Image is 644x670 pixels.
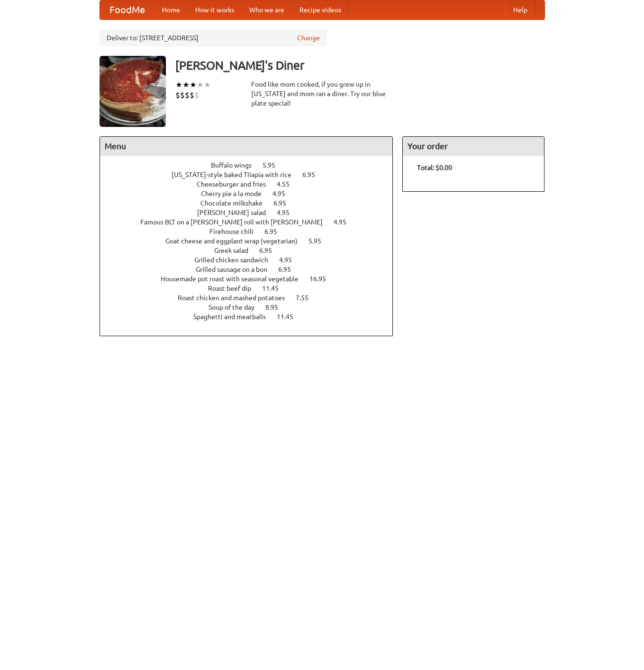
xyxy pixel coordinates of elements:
[200,199,304,207] a: Chocolate milkshake 6.95
[100,29,327,46] div: Deliver to: [STREET_ADDRESS]
[154,0,188,19] a: Home
[263,161,285,169] span: 5.95
[178,294,294,302] span: Roast chicken and mashed potatoes
[506,0,535,19] a: Help
[190,80,197,90] li: ★
[175,80,182,90] li: ★
[277,209,299,216] span: 4.95
[201,190,303,197] a: Cherry pie a la mode 4.95
[208,285,261,292] span: Roast beef dip
[201,190,271,197] span: Cherry pie a la mode
[277,180,299,188] span: 4.55
[200,199,272,207] span: Chocolate milkshake
[262,285,288,292] span: 11.45
[140,218,332,226] span: Famous BLT on a [PERSON_NAME] roll with [PERSON_NAME]
[211,161,261,169] span: Buffalo wings
[403,137,544,156] h4: Your order
[209,304,264,311] span: Soup of the day
[197,80,204,90] li: ★
[204,80,211,90] li: ★
[194,256,278,264] span: Grilled chicken sandwich
[196,266,308,273] a: Grilled sausage on a bun 6.95
[211,161,293,169] a: Buffalo wings 5.95
[197,180,307,188] a: Cheeseburger and fries 4.55
[197,209,307,216] a: [PERSON_NAME] salad 4.95
[209,228,295,235] a: Firehouse chili 6.95
[197,209,275,216] span: [PERSON_NAME] salad
[100,137,393,156] h4: Menu
[100,56,166,127] img: angular.jpg
[140,218,364,226] a: Famous BLT on a [PERSON_NAME] roll with [PERSON_NAME] 4.95
[194,256,309,264] a: Grilled chicken sandwich 4.95
[296,294,318,302] span: 7.55
[165,237,307,245] span: Goat cheese and eggplant wrap (vegetarian)
[259,247,281,254] span: 6.95
[214,247,290,254] a: Greek salad 6.95
[182,80,190,90] li: ★
[208,285,296,292] a: Roast beef dip 11.45
[175,90,180,100] li: $
[279,256,301,264] span: 4.95
[197,180,275,188] span: Cheeseburger and fries
[272,190,295,197] span: 4.95
[209,304,296,311] a: Soup of the day 8.95
[302,171,325,179] span: 6.95
[193,313,311,321] a: Spaghetti and meatballs 11.45
[175,56,545,75] h3: [PERSON_NAME]'s Diner
[193,313,275,321] span: Spaghetti and meatballs
[161,275,308,283] span: Housemade pot roast with seasonal vegetable
[190,90,194,100] li: $
[308,237,331,245] span: 5.95
[209,228,263,235] span: Firehouse chili
[185,90,190,100] li: $
[188,0,242,19] a: How it works
[194,90,199,100] li: $
[277,313,303,321] span: 11.45
[292,0,349,19] a: Recipe videos
[265,304,288,311] span: 8.95
[273,199,296,207] span: 6.95
[309,275,336,283] span: 16.95
[334,218,356,226] span: 4.95
[161,275,344,283] a: Housemade pot roast with seasonal vegetable 16.95
[100,0,154,19] a: FoodMe
[251,80,393,108] div: Food like mom cooked, if you grew up in [US_STATE] and mom ran a diner. Try our blue plate special!
[172,171,301,179] span: [US_STATE]-style baked Tilapia with rice
[264,228,287,235] span: 6.95
[165,237,339,245] a: Goat cheese and eggplant wrap (vegetarian) 5.95
[278,266,300,273] span: 6.95
[180,90,185,100] li: $
[178,294,326,302] a: Roast chicken and mashed potatoes 7.55
[196,266,277,273] span: Grilled sausage on a bun
[242,0,292,19] a: Who we are
[417,164,452,171] b: Total: $0.00
[172,171,333,179] a: [US_STATE]-style baked Tilapia with rice 6.95
[297,33,320,43] a: Change
[214,247,258,254] span: Greek salad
